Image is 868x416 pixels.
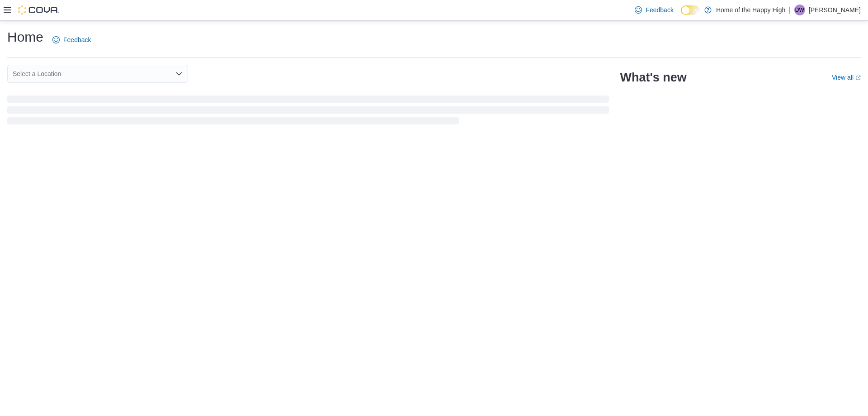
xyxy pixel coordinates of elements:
p: Home of the Happy High [716,5,785,15]
span: Loading [7,97,609,126]
span: Feedback [63,35,91,44]
a: View allExternal link [832,74,861,81]
img: Cova [18,5,59,14]
span: DW [795,5,804,15]
svg: External link [855,75,861,81]
h1: Home [7,28,43,46]
div: David Wegner [794,5,805,15]
a: Feedback [49,31,94,49]
span: Feedback [646,5,673,14]
input: Dark Mode [681,5,700,15]
p: | [789,5,791,15]
button: Open list of options [175,70,183,77]
h2: What's new [620,70,686,85]
p: [PERSON_NAME] [809,5,861,15]
a: Feedback [631,1,677,19]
